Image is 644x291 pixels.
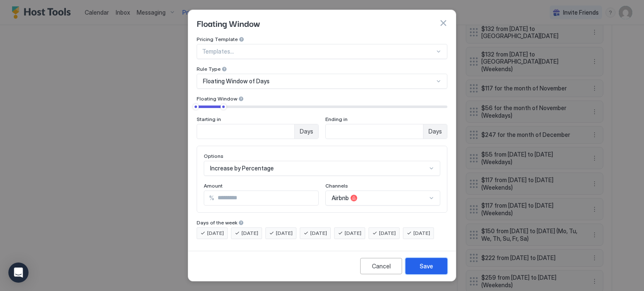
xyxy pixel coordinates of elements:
[197,219,237,226] span: Days of the week
[372,262,391,270] div: Cancel
[241,229,258,237] span: [DATE]
[8,263,29,283] div: Open Intercom Messenger
[405,258,447,274] button: Save
[203,77,270,85] span: Floating Window of Days
[197,36,238,42] span: Pricing Template
[204,153,223,159] span: Options
[197,124,294,139] input: Input Field
[197,17,260,29] span: Floating Window
[300,128,313,135] span: Days
[325,183,348,189] span: Channels
[326,124,423,139] input: Input Field
[207,229,224,237] span: [DATE]
[420,262,433,270] div: Save
[428,128,442,135] span: Days
[360,258,402,274] button: Cancel
[197,95,237,102] span: Floating Window
[210,165,274,172] span: Increase by Percentage
[332,194,349,202] span: Airbnb
[413,229,430,237] span: [DATE]
[214,191,318,205] input: Input Field
[325,116,348,122] span: Ending in
[345,229,361,237] span: [DATE]
[204,183,223,189] span: Amount
[310,229,327,237] span: [DATE]
[276,229,293,237] span: [DATE]
[197,116,221,122] span: Starting in
[197,66,221,72] span: Rule Type
[379,229,396,237] span: [DATE]
[209,194,214,202] span: %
